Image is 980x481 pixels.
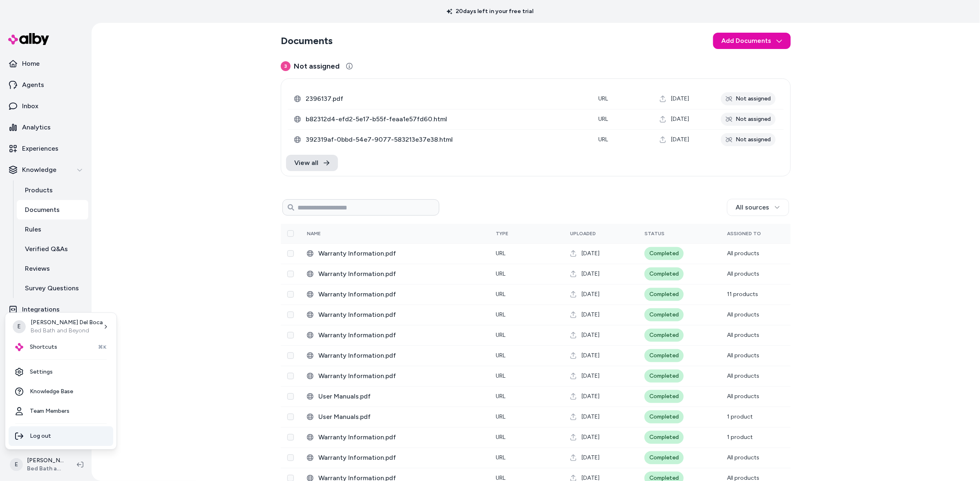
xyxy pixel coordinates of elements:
a: Settings [9,362,113,382]
img: alby Logo [15,343,23,351]
span: ⌘K [98,344,107,350]
span: Shortcuts [30,343,57,351]
span: Knowledge Base [30,387,73,396]
p: Bed Bath and Beyond [31,327,103,335]
span: E [13,320,26,333]
div: Log out [9,426,113,446]
p: [PERSON_NAME] Del Boca [31,318,103,327]
a: Team Members [9,401,113,421]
